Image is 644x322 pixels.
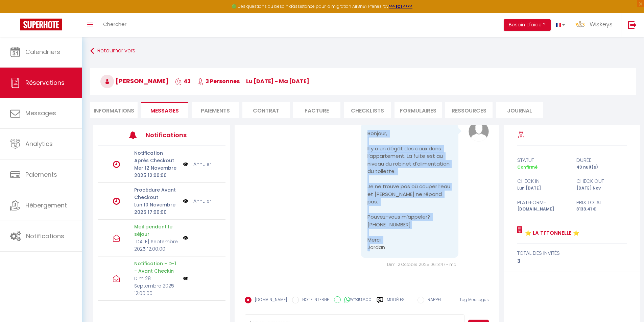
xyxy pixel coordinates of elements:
span: Tag Messages [459,297,489,302]
div: [DOMAIN_NAME] [513,206,572,213]
span: Hébergement [25,201,67,209]
p: [DATE] Septembre 2025 12:00:00 [134,238,178,253]
div: Plateforme [513,198,572,206]
p: Procédure Avant Checkout [134,186,178,201]
label: RAPPEL [424,297,442,304]
a: ⭐ La Ti'Tonnelle ⭐ [523,229,579,237]
label: [DOMAIN_NAME] [252,297,287,304]
label: Modèles [387,297,405,308]
img: NO IMAGE [183,276,188,281]
img: logout [628,21,637,29]
span: Réservations [25,78,65,87]
span: Chercher [103,21,126,28]
pre: Bonjour, Il y a un dégât des eaux dans l’appartement. La fuite est au niveau du robinet d’aliment... [367,130,452,251]
div: 3 [517,257,627,265]
a: Chercher [98,13,132,37]
div: 43 nuit(s) [572,164,631,171]
div: check out [572,177,631,185]
span: Wiskeys [590,20,613,28]
div: Lun [DATE] [513,185,572,192]
div: Prix total [572,198,631,206]
li: CHECKLISTS [344,102,391,118]
span: Messages [25,109,56,117]
span: Paiements [25,170,57,179]
a: Annuler [193,197,211,205]
button: Besoin d'aide ? [504,19,551,31]
img: NO IMAGE [183,197,188,205]
img: NO IMAGE [183,235,188,241]
span: 43 [175,77,191,85]
p: Notification Après Checkout [134,149,178,164]
img: ... [575,19,585,29]
div: check in [513,177,572,185]
p: Dim 28 Septembre 2025 12:00:00 [134,275,178,297]
a: >>> ICI <<<< [389,3,412,9]
a: Retourner vers [90,45,636,57]
a: Annuler [193,160,211,168]
span: Messages [150,107,179,115]
span: [PERSON_NAME] [100,77,169,85]
div: total des invités [517,249,627,257]
li: Paiements [192,102,239,118]
li: Journal [496,102,543,118]
span: Calendriers [25,48,60,56]
p: Lun 10 Novembre 2025 17:00:00 [134,201,178,216]
span: Dim 12 Octobre 2025 06:13:47 - mail [387,262,458,267]
li: Facture [293,102,340,118]
li: Contrat [242,102,290,118]
div: durée [572,156,631,164]
span: Analytics [25,140,53,148]
img: avatar.png [469,121,489,142]
img: Super Booking [20,19,62,30]
span: lu [DATE] - ma [DATE] [246,77,309,85]
label: WhatsApp [341,296,372,304]
li: FORMULAIRES [395,102,442,118]
span: 3 Personnes [197,77,240,85]
span: Confirmé [517,164,538,170]
div: 3133.41 € [572,206,631,213]
p: Notification - D-1 - Avant Checkin [134,260,178,275]
span: Notifications [26,232,64,240]
label: NOTE INTERNE [299,297,329,304]
p: Mail pendant le séjour [134,223,178,238]
img: NO IMAGE [183,160,188,168]
li: Informations [90,102,138,118]
a: ... Wiskeys [570,13,621,37]
li: Ressources [445,102,493,118]
div: statut [513,156,572,164]
div: [DATE] Nov [572,185,631,192]
h3: Notifications [146,127,199,143]
p: Mer 12 Novembre 2025 12:00:00 [134,164,178,179]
